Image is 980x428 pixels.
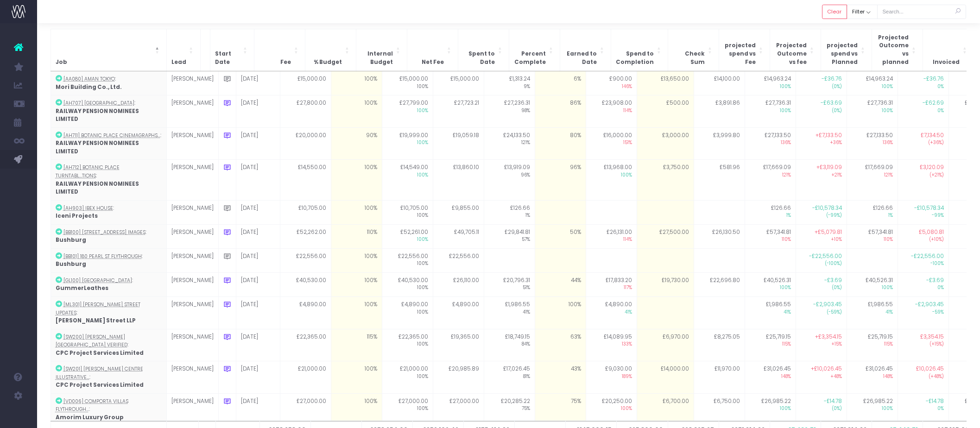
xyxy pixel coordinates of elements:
[489,212,530,219] span: 1%
[812,204,842,213] span: -£10,578.34
[745,393,796,425] td: £26,985.22
[433,127,484,160] td: £19,059.18
[919,228,944,237] span: £5,080.81
[63,229,145,236] abbr: [BB100] 180 Pearl St Images
[535,393,586,425] td: 75%
[51,200,166,224] td: :
[489,172,530,179] span: 96%
[637,71,694,95] td: £13,650.00
[750,284,791,291] span: 100%
[637,393,694,425] td: £6,700.00
[56,164,120,179] abbr: [AH712] Botanic Place Turntable Animations
[433,361,484,394] td: £20,985.89
[305,29,356,71] th: % Budget: Activate to sort: Activate to sort
[63,253,142,260] abbr: [BB101] 180 Pearl St Flythrough
[586,361,637,394] td: £9,030.00
[166,361,218,394] td: [PERSON_NAME]
[210,29,254,71] th: Start Date: Activate to sort: Activate to sort
[387,139,428,146] span: 100%
[915,301,944,309] span: -£2,903.45
[331,248,382,272] td: 100%
[826,42,858,66] span: projected spend vs Planned
[923,29,974,71] th: Invoiced: Activate to sort: Activate to sort
[331,329,382,361] td: 115%
[56,236,86,244] strong: Bushburg
[51,127,166,160] td: :
[801,172,842,179] span: +21%
[236,248,280,272] td: [DATE]
[745,95,796,128] td: £27,736.31
[852,212,893,219] span: 1%
[694,95,745,128] td: £3,891.86
[694,393,745,425] td: £6,750.00
[236,361,280,394] td: [DATE]
[903,309,944,316] span: -59%
[921,132,944,140] span: £7,134.50
[637,160,694,200] td: £3,750.00
[637,95,694,128] td: £500.00
[903,139,944,146] span: (+36%)
[489,83,530,90] span: 9%
[920,164,944,172] span: £3,120.09
[56,301,140,316] abbr: [ML301] Besson Street Updates
[852,107,893,114] span: 100%
[51,361,166,394] td: :
[694,71,745,95] td: £14,100.00
[484,71,535,95] td: £1,313.24
[822,5,847,19] button: Clear
[801,236,842,243] span: +10%
[484,200,535,224] td: £126.66
[51,248,166,272] td: :
[852,309,893,316] span: 41%
[382,71,433,95] td: £15,000.00
[745,329,796,361] td: £25,719.15
[694,160,745,200] td: £581.96
[611,29,668,71] th: Spend to Completion: Activate to sort: Activate to sort
[56,139,139,155] strong: RAILWAY PENSION NOMINEES LIMITED
[314,58,342,67] span: % Budget
[616,50,654,66] span: Spend to Completion
[433,224,484,248] td: £49,705.11
[586,329,637,361] td: £14,089.95
[745,71,796,95] td: £14,963.24
[166,248,218,272] td: [PERSON_NAME]
[51,272,166,296] td: :
[847,297,898,329] td: £1,986.55
[166,200,218,224] td: [PERSON_NAME]
[775,42,807,66] span: Projected Outcome vs fee
[813,301,842,309] span: -£2,903.45
[280,297,331,329] td: £4,890.00
[166,160,218,200] td: [PERSON_NAME]
[56,212,98,220] strong: Iceni Projects
[280,224,331,248] td: £52,262.00
[815,228,842,237] span: +£5,079.81
[694,272,745,296] td: £22,696.80
[280,272,331,296] td: £40,530.00
[489,139,530,146] span: 121%
[236,272,280,296] td: [DATE]
[166,297,218,329] td: [PERSON_NAME]
[535,272,586,296] td: 44%
[847,127,898,160] td: £27,133.50
[586,297,637,329] td: £4,890.00
[801,83,842,90] span: (0%)
[586,127,637,160] td: £16,000.00
[387,309,428,316] span: 100%
[51,393,166,425] td: :
[280,160,331,200] td: £14,550.00
[166,95,218,128] td: [PERSON_NAME]
[591,83,632,90] span: 146%
[331,393,382,425] td: 100%
[489,236,530,243] span: 57%
[745,272,796,296] td: £40,526.31
[56,58,67,67] span: Job
[484,297,535,329] td: £1,986.55
[51,297,166,329] td: :
[171,58,186,67] span: Lead
[331,361,382,394] td: 100%
[236,71,280,95] td: [DATE]
[433,393,484,425] td: £27,000.00
[382,127,433,160] td: £19,999.00
[236,297,280,329] td: [DATE]
[745,160,796,200] td: £17,669.09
